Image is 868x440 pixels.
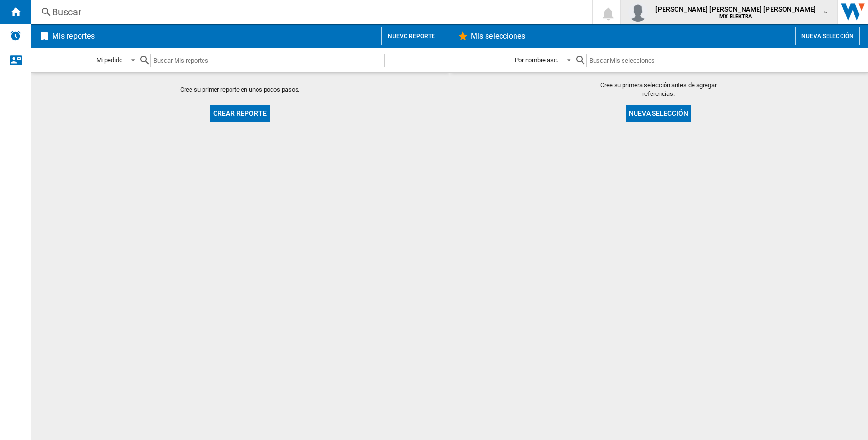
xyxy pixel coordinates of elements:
button: Nueva selección [795,27,860,45]
img: alerts-logo.svg [10,30,21,41]
input: Buscar Mis selecciones [586,54,803,67]
img: profile.jpg [628,2,648,22]
span: Cree su primer reporte en unos pocos pasos. [180,85,300,94]
h2: Mis selecciones [469,27,528,45]
div: Por nombre asc. [515,56,559,64]
button: Nueva selección [626,105,691,122]
b: MX ELEKTRA [719,13,752,20]
input: Buscar Mis reportes [150,54,385,67]
button: Crear reporte [210,105,270,122]
span: Cree su primera selección antes de agregar referencias. [591,81,726,98]
div: Mi pedido [96,56,122,64]
div: Buscar [52,5,567,19]
span: [PERSON_NAME] [PERSON_NAME] [PERSON_NAME] [655,4,816,14]
h2: Mis reportes [50,27,96,45]
button: Nuevo reporte [381,27,441,45]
